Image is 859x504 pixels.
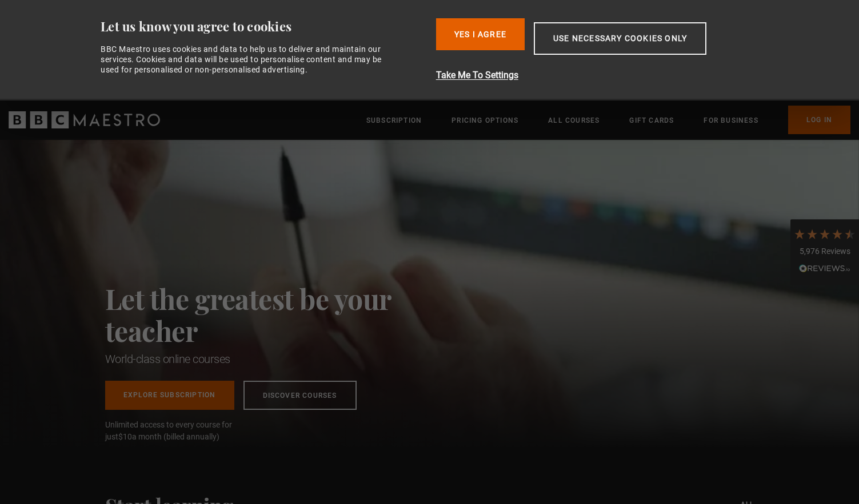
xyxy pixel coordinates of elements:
[101,44,394,75] div: BBC Maestro uses cookies and data to help us to deliver and maintain our services. Cookies and da...
[793,228,856,240] div: 4.7 Stars
[243,381,357,410] a: Discover Courses
[790,219,859,285] div: 5,976 ReviewsRead All Reviews
[629,115,674,126] a: Gift Cards
[548,115,600,126] a: All Courses
[105,283,442,346] h2: Let the greatest be your teacher
[9,111,160,128] svg: BBC Maestro
[452,115,518,126] a: Pricing Options
[436,18,525,50] button: Yes I Agree
[101,18,427,35] div: Let us know you agree to cookies
[436,68,767,82] button: Take Me To Settings
[793,263,856,276] div: Read All Reviews
[105,351,442,367] h1: World-class online courses
[105,381,234,410] a: Explore Subscription
[793,246,856,257] div: 5,976 Reviews
[105,419,259,443] span: Unlimited access to every course for just a month (billed annually)
[788,106,850,134] a: Log In
[366,115,422,126] a: Subscription
[534,22,706,55] button: Use necessary cookies only
[704,115,758,126] a: For business
[118,432,132,441] span: $10
[799,264,850,272] img: REVIEWS.io
[366,106,850,134] nav: Primary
